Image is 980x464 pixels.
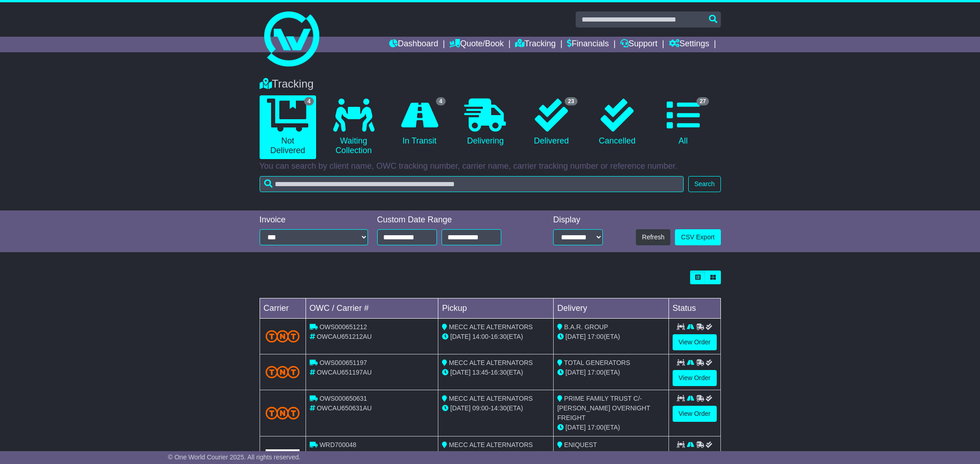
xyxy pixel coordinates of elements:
[564,323,608,331] span: B.A.R. GROUP
[564,441,597,448] span: ENIQUEST
[391,95,448,149] a: 4 In Transit
[449,37,504,52] a: Quote/Book
[266,449,300,459] img: GetCarrierServiceLogo
[317,333,372,340] span: OWCAU651212AU
[438,298,554,319] td: Pickup
[442,403,549,413] div: - (ETA)
[673,370,717,386] a: View Order
[442,368,549,377] div: - (ETA)
[472,369,488,376] span: 13:45
[260,215,368,225] div: Invoice
[319,395,367,402] span: OWS000650631
[319,323,367,331] span: OWS000651212
[675,229,720,245] a: CSV Export
[450,369,470,376] span: [DATE]
[566,333,586,340] span: [DATE]
[491,369,507,376] span: 16:30
[566,424,586,431] span: [DATE]
[523,95,579,149] a: 23 Delivered
[620,37,657,52] a: Support
[472,404,488,412] span: 09:00
[557,332,665,342] div: (ETA)
[266,366,300,378] img: TNT_Domestic.png
[553,298,668,319] td: Delivery
[553,215,603,225] div: Display
[450,333,470,340] span: [DATE]
[688,176,720,192] button: Search
[306,298,438,319] td: OWC / Carrier #
[589,95,646,149] a: Cancelled
[565,97,577,105] span: 23
[319,359,367,366] span: OWS000651197
[557,368,665,377] div: (ETA)
[377,215,525,225] div: Custom Date Range
[673,334,717,350] a: View Order
[450,404,470,412] span: [DATE]
[260,298,306,319] td: Carrier
[442,332,549,342] div: - (ETA)
[266,330,300,342] img: TNT_Domestic.png
[319,441,356,448] span: WRD700048
[317,369,372,376] span: OWCAU651197AU
[449,395,533,402] span: MECC ALTE ALTERNATORS
[515,37,555,52] a: Tracking
[564,359,630,366] span: TOTAL GENERATORS
[668,298,720,319] td: Status
[304,97,314,105] span: 4
[588,369,604,376] span: 17:00
[442,450,549,459] div: - (ETA)
[557,423,665,432] div: (ETA)
[260,161,721,171] p: You can search by client name, OWC tracking number, carrier name, carrier tracking number or refe...
[588,333,604,340] span: 17:00
[389,37,438,52] a: Dashboard
[557,395,650,421] span: PRIME FAMILY TRUST C/- [PERSON_NAME] OVERNIGHT FREIGHT
[436,97,446,105] span: 4
[697,97,709,105] span: 27
[449,359,533,366] span: MECC ALTE ALTERNATORS
[655,95,711,149] a: 27 All
[557,450,665,459] div: (ETA)
[266,407,300,419] img: TNT_Domestic.png
[317,404,372,412] span: OWCAU650631AU
[566,369,586,376] span: [DATE]
[491,404,507,412] span: 14:30
[449,323,533,331] span: MECC ALTE ALTERNATORS
[673,406,717,422] a: View Order
[325,95,382,159] a: Waiting Collection
[669,37,709,52] a: Settings
[260,95,316,159] a: 4 Not Delivered
[588,424,604,431] span: 17:00
[449,441,533,448] span: MECC ALTE ALTERNATORS
[255,77,725,91] div: Tracking
[491,333,507,340] span: 16:30
[168,453,301,461] span: © One World Courier 2025. All rights reserved.
[636,229,670,245] button: Refresh
[567,37,609,52] a: Financials
[457,95,514,149] a: Delivering
[472,333,488,340] span: 14:00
